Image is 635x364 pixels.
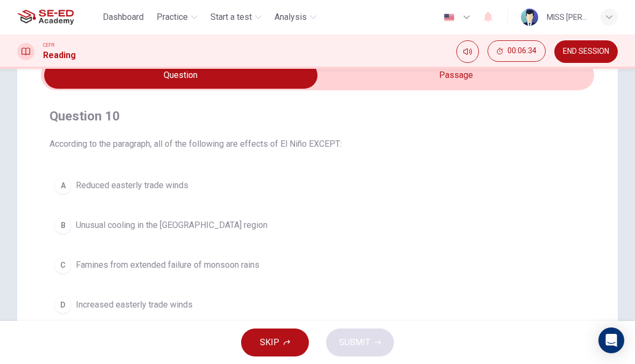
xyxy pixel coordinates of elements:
button: SKIP [241,329,309,356]
button: AReduced easterly trade winds [50,172,585,199]
h4: Question 10 [50,108,585,125]
div: C [54,256,72,274]
img: Profile picture [521,9,538,26]
div: A [54,177,72,194]
button: Dashboard [98,8,148,27]
span: Unusual cooling in the [GEOGRAPHIC_DATA] region [76,219,267,232]
span: 00:06:34 [507,47,537,55]
button: 00:06:34 [488,40,546,62]
div: B [54,217,72,234]
a: SE-ED Academy logo [17,6,98,28]
span: Start a test [210,11,252,24]
span: Reduced easterly trade winds [76,179,188,192]
span: SKIP [260,335,279,350]
div: MISS [PERSON_NAME] COMEKRUAENG [547,11,588,24]
span: Analysis [274,11,307,24]
button: DIncreased easterly trade winds [50,291,585,318]
button: Analysis [270,8,321,27]
span: CEFR [43,41,54,49]
img: en [442,13,456,22]
span: Practice [157,11,188,24]
button: END SESSION [554,40,618,63]
img: SE-ED Academy logo [17,6,74,28]
span: Dashboard [103,11,144,24]
button: Start a test [206,8,266,27]
span: Famines from extended failure of monsoon rains [76,259,259,272]
div: D [54,296,72,313]
div: Mute [456,40,479,63]
button: BUnusual cooling in the [GEOGRAPHIC_DATA] region [50,212,585,239]
div: Open Intercom Messenger [598,327,624,353]
span: According to the paragraph, all of the following are effects of El Niño EXCEPT: [50,138,585,151]
button: Practice [152,8,202,27]
span: Increased easterly trade winds [76,298,193,311]
div: Hide [488,40,546,63]
h1: Reading [43,49,76,62]
span: END SESSION [563,47,609,56]
button: CFamines from extended failure of monsoon rains [50,252,585,279]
